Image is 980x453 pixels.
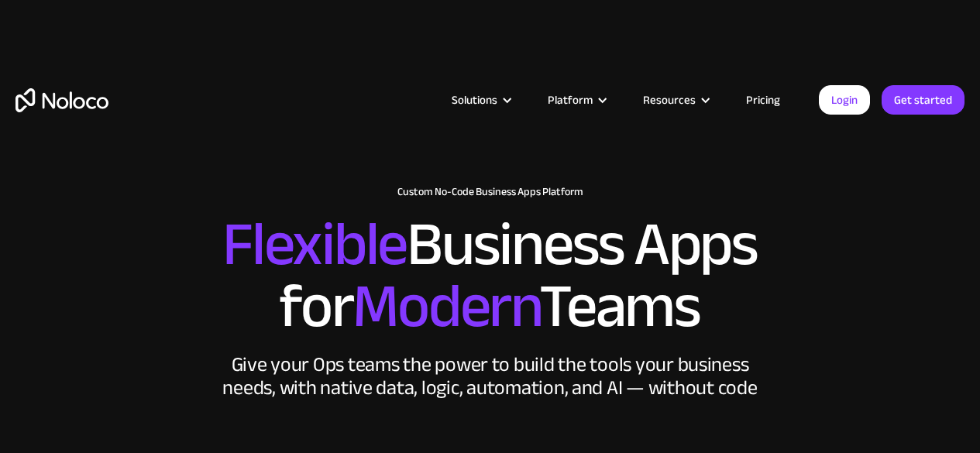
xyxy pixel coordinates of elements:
div: Solutions [452,90,497,110]
div: Platform [548,90,593,110]
a: Login [819,85,870,115]
a: Get started [882,85,965,115]
span: Flexible [222,187,407,302]
div: Solutions [432,90,528,110]
span: Modern [352,249,539,364]
div: Resources [643,90,696,110]
div: Give your Ops teams the power to build the tools your business needs, with native data, logic, au... [219,353,762,400]
div: Resources [624,90,727,110]
div: Platform [528,90,624,110]
a: Pricing [727,90,799,110]
h2: Business Apps for Teams [15,214,965,338]
h1: Custom No-Code Business Apps Platform [15,186,965,198]
a: home [15,88,108,112]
